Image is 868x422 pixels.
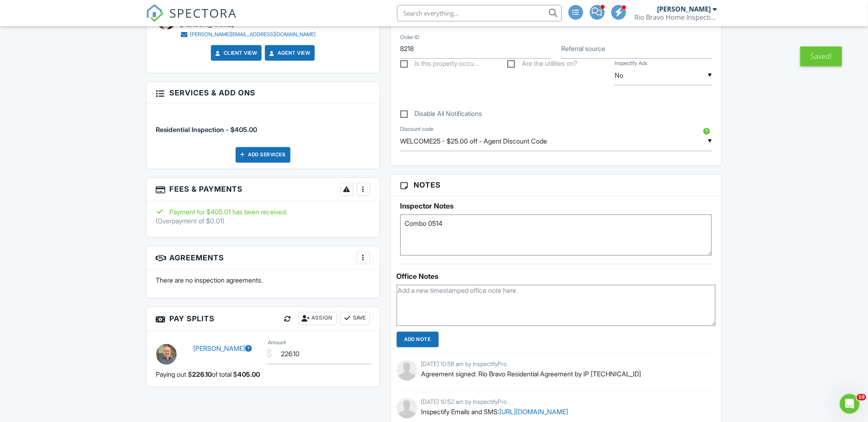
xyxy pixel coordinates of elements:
[156,125,257,134] span: Residential Inspection - $405.00
[156,110,370,141] li: Service: Residential Inspection
[146,4,164,22] img: The Best Home Inspection Software - Spectora
[421,399,464,406] span: [DATE] 10:52 am
[657,5,711,13] div: [PERSON_NAME]
[238,370,260,379] span: 405.00
[266,347,272,361] div: $
[400,215,712,256] textarea: Might not be vacant. Calling showing times
[466,399,472,406] span: by
[156,208,370,217] div: Payment for $405.01 has been received.
[156,344,177,365] img: img_3813_1_.jpg
[635,13,717,21] div: Rio Bravo Home Inspections
[156,370,192,379] span: Paying out $
[473,399,510,406] span: InspectifyPro .
[397,398,417,419] img: default-user-f0147aede5fd5fa78ca7ade42f37bd4542148d508eef1c3d3ea960f66861d68b.jpg
[615,60,647,67] label: Inspectify Ads
[193,345,252,353] a: [PERSON_NAME]
[421,361,464,368] span: [DATE] 10:58 am
[561,44,605,53] label: Referral source
[500,408,569,416] a: [URL][DOMAIN_NAME]
[146,307,380,332] h3: Pay Splits
[192,370,212,379] span: 226.10
[466,361,472,368] span: by
[397,5,562,21] input: Search everything...
[508,60,577,70] label: Are the utilities on?
[391,175,722,196] h3: Notes
[146,178,380,202] h3: Fees & Payments
[156,217,225,226] div: (Overpayment of $0.01)
[400,125,434,133] label: Discount code
[800,46,842,66] div: Saved!
[268,339,286,347] label: Amount
[400,110,482,120] label: Disable All Notifications
[180,30,316,39] a: [PERSON_NAME][EMAIL_ADDRESS][DOMAIN_NAME]
[190,31,316,38] div: [PERSON_NAME][EMAIL_ADDRESS][DOMAIN_NAME]
[340,312,370,325] button: Save
[400,34,420,41] label: Order ID
[299,312,337,325] div: Assign
[857,394,866,401] span: 10
[840,394,860,414] iframe: Intercom live chat
[214,49,257,57] a: Client View
[400,60,479,70] label: Is this property occupied?
[212,370,238,379] span: of total $
[236,147,290,163] div: Add Services
[146,11,237,28] a: SPECTORA
[400,202,712,211] h5: Inspector Notes
[146,246,380,270] h3: Agreements
[421,408,710,417] p: Inspectify Emails and SMS:
[421,370,710,379] p: Agreement signed: Rio Bravo Residential Agreement by IP [TECHNICAL_ID]
[146,82,380,104] h3: Services & Add ons
[397,332,439,348] input: Add Note
[397,273,716,281] div: Office Notes
[268,49,310,57] a: Agent View
[156,276,370,285] p: There are no inspection agreements.
[397,360,417,381] img: default-user-f0147aede5fd5fa78ca7ade42f37bd4542148d508eef1c3d3ea960f66861d68b.jpg
[170,4,237,21] span: SPECTORA
[473,361,510,368] span: InspectifyPro .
